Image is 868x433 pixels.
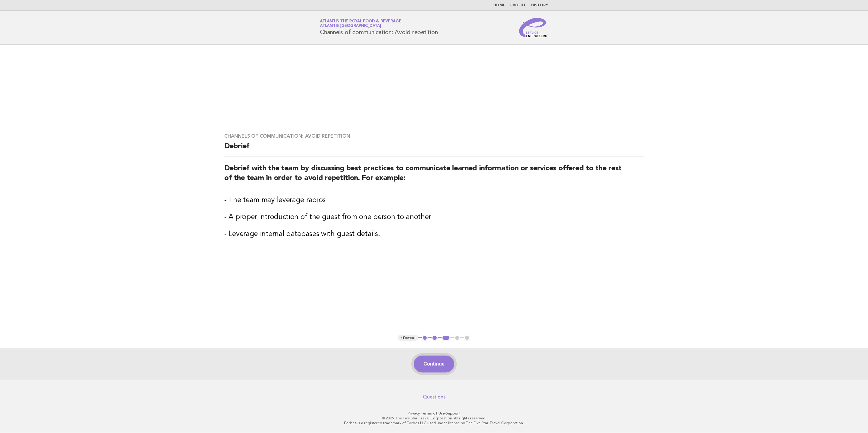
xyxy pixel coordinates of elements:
[249,416,619,421] p: © 2025 The Five Star Travel Corporation. All rights reserved.
[224,164,644,188] h2: Debrief with the team by discussing best practices to communicate learned information or services...
[446,411,461,415] a: Support
[320,24,381,28] span: Atlantis [GEOGRAPHIC_DATA]
[224,133,644,139] h3: Channels of communication: Avoid repetition
[320,19,401,28] a: Atlantis the Royal Food & BeverageAtlantis [GEOGRAPHIC_DATA]
[224,142,644,156] h2: Debrief
[224,195,644,205] h3: - The team may leverage radios
[249,421,619,425] p: Forbes is a registered trademark of Forbes LLC used under license by The Five Star Travel Corpora...
[249,411,619,416] p: · ·
[510,4,526,7] a: Profile
[421,411,445,415] a: Terms of Use
[408,411,420,415] a: Privacy
[493,4,505,7] a: Home
[224,229,644,239] h3: - Leverage internal databases with guest details.
[423,394,446,400] a: Questions
[320,20,438,35] h1: Channels of communication: Avoid repetition
[398,335,418,341] button: < Previous
[432,335,438,341] button: 2
[414,356,454,372] button: Continue
[224,212,644,222] h3: - A proper introduction of the guest from one person to another
[442,335,450,341] button: 3
[519,18,548,37] img: Service Energizers
[531,4,548,7] a: History
[422,335,428,341] button: 1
